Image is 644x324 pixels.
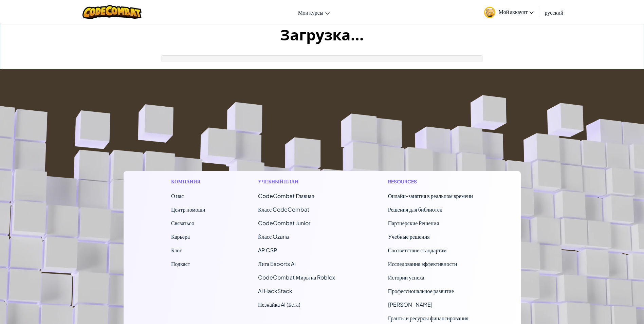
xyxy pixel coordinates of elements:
[258,219,310,227] a: CodeCombat Junior
[484,7,495,18] img: avatar
[171,219,194,227] span: Связаться
[388,260,457,267] a: Исследования эффективности
[388,274,424,281] a: Истории успеха
[388,247,447,254] a: Соответствие стандартам
[258,233,289,240] a: ٌКласс Ozaria
[258,287,292,294] a: AI HackStack
[388,178,473,185] h1: Resources
[388,314,468,322] a: Гранты и ресурсы финансирования
[258,192,314,199] span: CodeCombat Главная
[545,9,563,16] span: русский
[295,3,333,21] a: Мои курсы
[298,9,324,16] span: Мои курсы
[171,178,205,185] h1: Компания
[541,3,567,21] a: русский
[388,206,442,213] a: Решения для библиотек
[0,24,644,45] h1: Загрузка...
[258,247,277,254] a: AP CSP
[388,301,433,308] a: [PERSON_NAME]
[171,247,182,254] a: Блог
[388,233,430,240] a: Учебные решения
[82,5,142,19] img: CodeCombat logo
[258,178,335,185] h1: Учебный план
[171,260,190,267] a: Подкаст
[258,260,296,267] a: Лига Esports AI
[171,192,184,199] a: О нас
[499,8,534,15] span: Мой аккаунт
[481,1,537,23] a: Мой аккаунт
[171,206,205,213] a: Центр помощи
[258,274,335,281] a: CodeCombat Миры на Roblox
[171,233,190,240] a: Карьера
[388,219,439,227] a: Партнерские Решения
[388,287,454,294] a: Профессиональное развитие
[258,301,300,308] a: Незнайка AI (Бета)
[258,206,309,213] a: Класс CodeCombat
[388,192,473,199] a: Онлайн-занятия в реальном времени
